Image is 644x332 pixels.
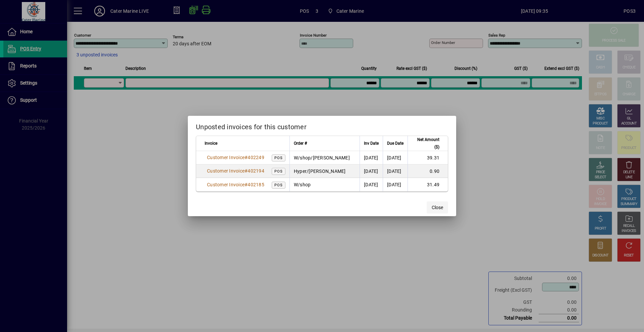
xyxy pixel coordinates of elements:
h2: Unposted invoices for this customer [188,116,456,135]
span: POS [274,156,283,160]
td: [DATE] [383,151,408,164]
td: [DATE] [360,151,383,164]
button: Close [427,201,448,214]
span: Net Amount ($) [412,136,439,151]
a: Customer Invoice#402249 [205,154,267,161]
span: W/shop/[PERSON_NAME] [294,155,350,160]
span: Inv Date [364,140,379,147]
span: Invoice [205,140,217,147]
td: 0.90 [408,164,448,178]
span: W/shop [294,182,311,187]
span: Close [432,204,443,211]
td: [DATE] [360,178,383,191]
span: POS [274,183,283,187]
span: POS [274,169,283,174]
a: Customer Invoice#402194 [205,167,267,175]
td: 31.49 [408,178,448,191]
td: 39.31 [408,151,448,164]
td: [DATE] [383,164,408,178]
td: [DATE] [383,178,408,191]
span: Customer Invoice [207,182,245,187]
span: 402185 [248,182,264,187]
span: Due Date [387,140,404,147]
span: Customer Invoice [207,155,245,160]
td: [DATE] [360,164,383,178]
span: 402194 [248,168,264,174]
span: 402249 [248,155,264,160]
span: # [245,168,248,174]
span: Hyper/[PERSON_NAME] [294,169,346,174]
span: # [245,182,248,187]
span: Order # [294,140,307,147]
a: Customer Invoice#402185 [205,181,267,188]
span: # [245,155,248,160]
span: Customer Invoice [207,168,245,174]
